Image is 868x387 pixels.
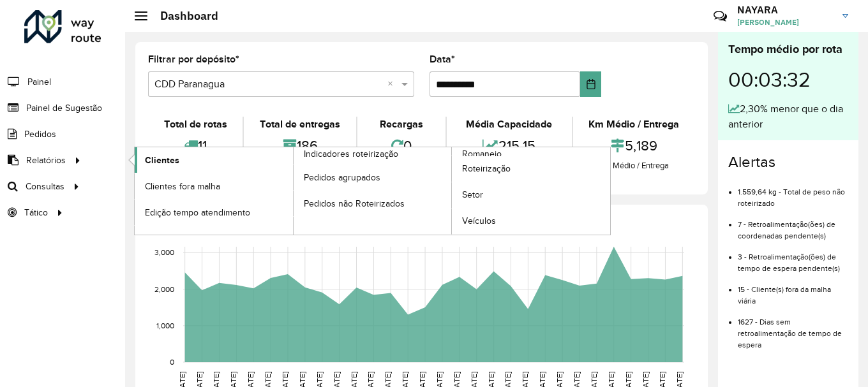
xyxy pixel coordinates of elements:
[462,214,496,228] span: Veículos
[576,117,692,132] div: Km Médio / Entrega
[156,321,174,330] text: 1,000
[738,307,848,351] li: 1627 - Dias sem retroalimentação de tempo de espera
[145,180,220,193] span: Clientes fora malha
[304,171,380,184] span: Pedidos agrupados
[294,147,611,235] a: Romaneio
[580,71,601,97] button: Choose Date
[737,17,833,28] span: [PERSON_NAME]
[728,58,848,101] div: 00:03:32
[738,209,848,242] li: 7 - Retroalimentação(ões) de coordenadas pendente(s)
[738,274,848,307] li: 15 - Cliente(s) fora da malha viária
[26,180,64,193] span: Consultas
[24,206,48,219] span: Tático
[450,132,568,159] div: 215,15
[294,191,452,216] a: Pedidos não Roteirizados
[135,200,293,225] a: Edição tempo atendimento
[452,208,610,234] a: Veículos
[361,117,442,132] div: Recargas
[450,117,568,132] div: Média Capacidade
[304,147,398,161] span: Indicadores roteirização
[135,147,293,173] a: Clientes
[462,162,511,175] span: Roteirização
[151,132,239,159] div: 11
[728,153,848,172] h4: Alertas
[145,154,179,167] span: Clientes
[27,75,51,89] span: Painel
[576,159,692,172] div: Km Médio / Entrega
[361,132,442,159] div: 0
[294,164,452,190] a: Pedidos agrupados
[135,147,452,235] a: Indicadores roteirização
[738,177,848,209] li: 1.559,64 kg - Total de peso não roteirizado
[304,197,405,210] span: Pedidos não Roteirizados
[737,4,833,16] h3: NAYARA
[728,101,848,132] div: 2,30% menor que o dia anterior
[26,154,66,167] span: Relatórios
[247,117,352,132] div: Total de entregas
[147,9,218,23] h2: Dashboard
[26,101,102,115] span: Painel de Sugestão
[24,128,56,141] span: Pedidos
[247,132,352,159] div: 186
[170,358,174,366] text: 0
[738,242,848,274] li: 3 - Retroalimentação(ões) de tempo de espera pendente(s)
[145,206,250,219] span: Edição tempo atendimento
[151,117,239,132] div: Total de rotas
[135,173,293,199] a: Clientes fora malha
[462,188,483,201] span: Setor
[148,52,239,67] label: Filtrar por depósito
[154,285,174,293] text: 2,000
[452,156,610,182] a: Roteirização
[707,3,734,30] a: Contato Rápido
[387,77,398,92] span: Clear all
[462,147,502,161] span: Romaneio
[430,52,455,67] label: Data
[154,249,174,257] text: 3,000
[728,41,848,58] div: Tempo médio por rota
[576,132,692,159] div: 5,189
[452,182,610,208] a: Setor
